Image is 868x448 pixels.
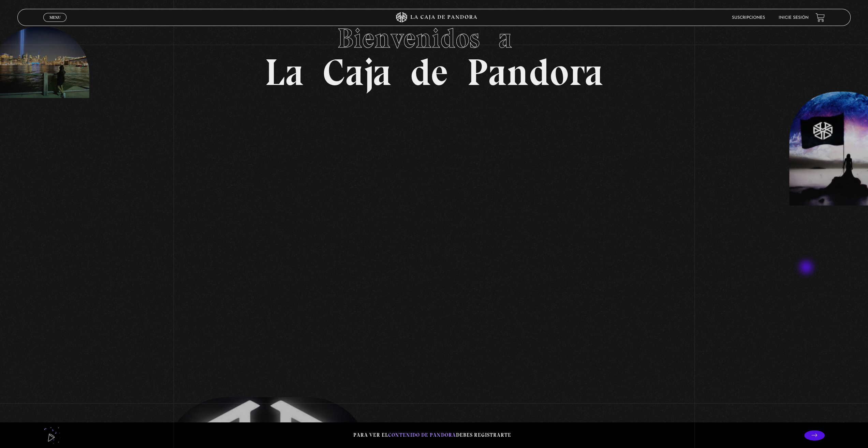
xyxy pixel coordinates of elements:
[47,21,63,26] span: Cerrar
[779,16,809,20] a: Inicie sesión
[337,22,531,55] span: Bienvenidos a
[732,16,765,20] a: Suscripciones
[388,432,456,438] span: contenido de Pandora
[265,16,603,91] h1: La Caja de Pandora
[353,431,511,440] p: Para ver el debes registrarte
[815,13,825,22] a: View your shopping cart
[49,15,61,19] span: Menu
